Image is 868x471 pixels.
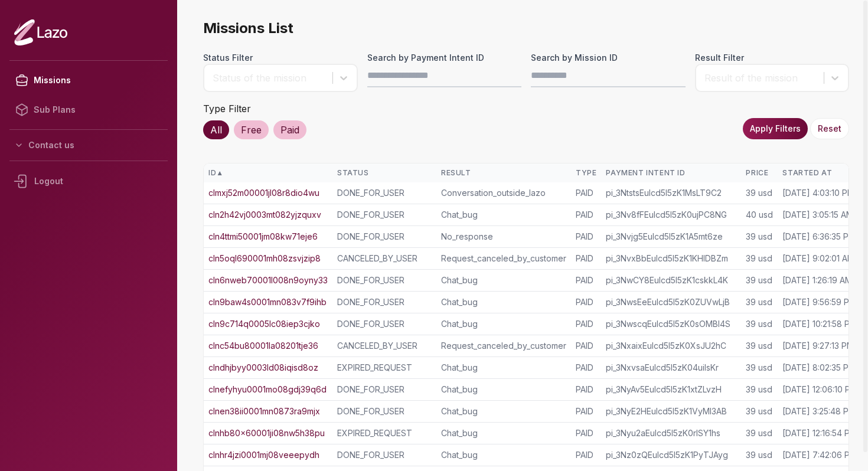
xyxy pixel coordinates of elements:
[782,427,857,439] div: [DATE] 12:16:54 PM
[782,168,857,178] div: Started At
[208,384,327,395] a: clnefyhyu0001mo08gdj39q6d
[208,318,320,330] a: cln9c714q0005lc08iep3cjko
[208,168,328,178] div: ID
[576,340,596,352] div: PAID
[576,187,596,199] div: PAID
[208,274,328,286] a: cln6nweb70001l008n9oyny33
[782,318,857,330] div: [DATE] 10:21:58 PM
[337,253,432,264] div: CANCELED_BY_USER
[746,168,773,178] div: Price
[441,274,566,286] div: Chat_bug
[606,362,736,374] div: pi_3NxvsaEulcd5I5zK04uiIsKr
[337,318,432,330] div: DONE_FOR_USER
[337,168,432,178] div: Status
[208,187,319,199] a: clmxj52m00001jl08r8dio4wu
[606,209,736,221] div: pi_3Nv8fFEulcd5I5zK0ujPC8NG
[782,209,853,221] div: [DATE] 3:05:15 AM
[203,103,251,115] label: Type Filter
[441,384,566,395] div: Chat_bug
[337,231,432,243] div: DONE_FOR_USER
[782,231,856,243] div: [DATE] 6:36:35 PM
[746,209,773,221] div: 40 usd
[576,168,596,178] div: Type
[213,71,327,85] div: Status of the mission
[337,340,432,352] div: CANCELED_BY_USER
[367,52,522,64] label: Search by Payment Intent ID
[576,449,596,461] div: PAID
[337,187,432,199] div: DONE_FOR_USER
[208,427,325,439] a: clnhb80x60001ji08nw5h38pu
[746,340,773,352] div: 39 usd
[576,209,596,221] div: PAID
[576,362,596,374] div: PAID
[441,209,566,221] div: Chat_bug
[606,187,736,199] div: pi_3NtstsEulcd5I5zK1MsLT9C2
[606,427,736,439] div: pi_3Nyu2aEulcd5I5zK0rlSY1hs
[337,209,432,221] div: DONE_FOR_USER
[782,384,857,395] div: [DATE] 12:06:10 PM
[208,449,319,461] a: clnhr4jzi0001mj08veeepydh
[606,405,736,417] div: pi_3NyE2HEulcd5I5zK1VyMI3AB
[441,449,566,461] div: Chat_bug
[782,362,856,374] div: [DATE] 8:02:35 PM
[441,296,566,308] div: Chat_bug
[746,274,773,286] div: 39 usd
[337,384,432,395] div: DONE_FOR_USER
[337,427,432,439] div: EXPIRED_REQUEST
[531,52,686,64] label: Search by Mission ID
[606,253,736,264] div: pi_3NvxBbEulcd5I5zK1KHIDBZm
[9,66,168,95] a: Missions
[441,318,566,330] div: Chat_bug
[203,120,229,139] div: All
[441,362,566,374] div: Chat_bug
[746,187,773,199] div: 39 usd
[810,118,849,139] button: Reset
[337,449,432,461] div: DONE_FOR_USER
[576,253,596,264] div: PAID
[606,340,736,352] div: pi_3NxaixEulcd5I5zK0XsJU2hC
[208,231,318,243] a: cln4ttmi50001jm08kw71eje6
[441,405,566,417] div: Chat_bug
[576,318,596,330] div: PAID
[746,253,773,264] div: 39 usd
[606,274,736,286] div: pi_3NwCY8Eulcd5I5zK1cskkL4K
[743,118,808,139] button: Apply Filters
[208,362,318,374] a: clndhjbyy0003ld08iqisd8oz
[9,95,168,125] a: Sub Plans
[782,253,854,264] div: [DATE] 9:02:01 AM
[782,449,857,461] div: [DATE] 7:42:06 PM
[695,52,850,64] label: Result Filter
[576,384,596,395] div: PAID
[606,384,736,395] div: pi_3NyAv5Eulcd5I5zK1xtZLvzH
[234,120,269,139] div: Free
[606,449,736,461] div: pi_3Nz0zQEulcd5I5zK1PyTJAyg
[782,187,854,199] div: [DATE] 4:03:10 PM
[576,231,596,243] div: PAID
[746,427,773,439] div: 39 usd
[606,168,736,178] div: Payment Intent ID
[208,340,318,352] a: clnc54bu80001la08201tje36
[606,231,736,243] div: pi_3Nvjg5Eulcd5I5zK1A5mt6ze
[782,340,854,352] div: [DATE] 9:27:13 PM
[216,168,223,178] span: ▲
[704,71,818,85] div: Result of the mission
[746,405,773,417] div: 39 usd
[441,340,566,352] div: Request_canceled_by_customer
[441,231,566,243] div: No_response
[273,120,306,139] div: Paid
[9,166,168,197] div: Logout
[337,405,432,417] div: DONE_FOR_USER
[576,427,596,439] div: PAID
[746,296,773,308] div: 39 usd
[337,296,432,308] div: DONE_FOR_USER
[606,296,736,308] div: pi_3NwsEeEulcd5I5zK0ZUVwLjB
[782,405,856,417] div: [DATE] 3:25:48 PM
[746,231,773,243] div: 39 usd
[203,19,849,38] span: Missions List
[9,135,168,156] button: Contact us
[746,384,773,395] div: 39 usd
[441,168,566,178] div: Result
[576,296,596,308] div: PAID
[337,362,432,374] div: EXPIRED_REQUEST
[782,274,852,286] div: [DATE] 1:26:19 AM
